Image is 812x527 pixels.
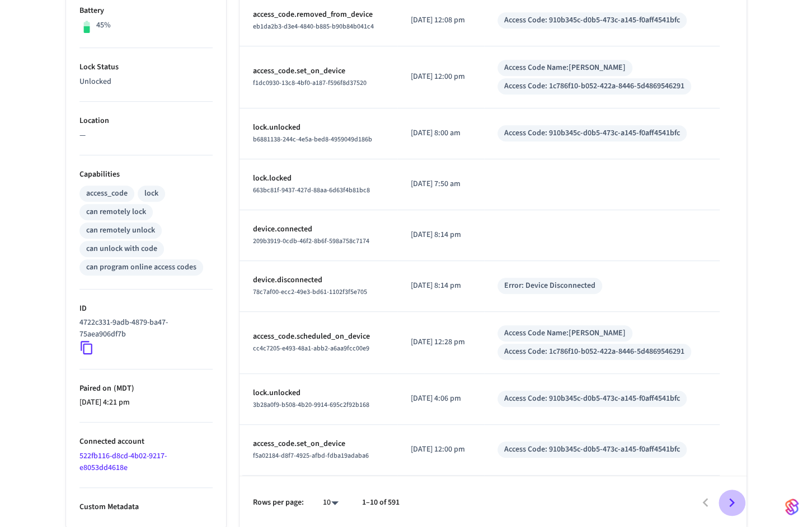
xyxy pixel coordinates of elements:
[504,15,680,26] div: Access Code: 910b345c-d0b5-473c-a145-f0aff4541bfc
[253,236,369,246] span: 209b3919-0cdb-46f2-8b6f-598a758c7174
[411,229,471,241] p: [DATE] 8:14 pm
[504,62,626,74] div: Access Code Name: [PERSON_NAME]
[253,135,372,144] span: b6881138-244c-4e5a-bed8-4959049d186b
[785,498,799,516] img: SeamLogoGradient.69752ec5.svg
[79,450,167,473] a: 522fb116-d8cd-4b02-9217-e8053dd4618e
[253,173,384,184] p: lock.locked
[86,262,196,273] div: can program online access codes
[253,438,384,450] p: access_code.set_on_device
[253,344,369,353] span: cc4c7205-e493-48a1-abb2-a6aa9fcc00e9
[411,336,471,348] p: [DATE] 12:28 pm
[411,178,471,190] p: [DATE] 7:50 am
[504,280,595,292] div: Error: Device Disconnected
[253,331,384,343] p: access_code.scheduled_on_device
[79,317,208,340] p: 4722c331-9adb-4879-ba47-75aea906df7b
[253,400,369,410] span: 3b28a0f9-b508-4b20-9914-695c2f92b168
[79,5,213,17] p: Battery
[411,71,471,83] p: [DATE] 12:00 pm
[504,127,680,139] div: Access Code: 910b345c-d0b5-473c-a145-f0aff4541bfc
[411,280,471,292] p: [DATE] 8:14 pm
[79,303,213,315] p: ID
[79,383,213,395] p: Paired on
[253,451,369,460] span: f5a02184-d8f7-4925-afbd-fdba19adaba6
[79,501,213,513] p: Custom Metadata
[79,76,213,88] p: Unlocked
[253,9,384,21] p: access_code.removed_from_device
[253,224,384,235] p: device.connected
[86,225,155,236] div: can remotely unlock
[253,65,384,77] p: access_code.set_on_device
[719,490,745,516] button: Go to next page
[111,383,134,394] span: ( MDT )
[504,80,684,92] div: Access Code: 1c786f10-b052-422a-8446-5d4869546291
[79,115,213,127] p: Location
[411,15,471,26] p: [DATE] 12:08 pm
[253,387,384,399] p: lock.unlocked
[504,346,684,358] div: Access Code: 1c786f10-b052-422a-8446-5d4869546291
[79,397,213,409] p: [DATE] 4:21 pm
[86,206,146,218] div: can remotely lock
[317,495,344,511] div: 10
[79,61,213,73] p: Lock Status
[253,287,367,297] span: 78c7af00-ecc2-49e3-bd61-1102f3f5e705
[411,444,471,455] p: [DATE] 12:00 pm
[253,274,384,286] p: device.disconnected
[253,22,374,31] span: eb1da2b3-d3e4-4840-b885-b90b84b041c4
[253,78,367,88] span: f1dc0930-13c8-4bf0-a187-f596f8d37520
[79,436,213,448] p: Connected account
[411,393,471,405] p: [DATE] 4:06 pm
[79,130,213,141] p: —
[362,497,400,509] p: 1–10 of 591
[253,186,370,195] span: 663bc81f-9437-427d-88aa-6d63f4b81bc8
[86,188,128,200] div: access_code
[504,327,626,339] div: Access Code Name: [PERSON_NAME]
[253,122,384,134] p: lock.unlocked
[144,188,158,200] div: lock
[411,127,471,139] p: [DATE] 8:00 am
[79,169,213,181] p: Capabilities
[86,243,157,255] div: can unlock with code
[504,444,680,455] div: Access Code: 910b345c-d0b5-473c-a145-f0aff4541bfc
[504,393,680,405] div: Access Code: 910b345c-d0b5-473c-a145-f0aff4541bfc
[96,20,111,31] p: 45%
[253,497,304,509] p: Rows per page:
